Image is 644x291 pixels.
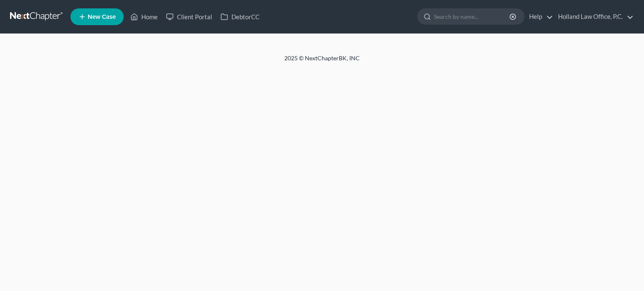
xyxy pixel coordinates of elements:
a: Help [525,9,553,24]
div: 2025 © NextChapterBK, INC [83,54,561,69]
a: DebtorCC [216,9,264,24]
a: Holland Law Office, P.C. [554,9,634,24]
input: Search by name... [434,9,511,24]
a: Client Portal [162,9,216,24]
span: New Case [88,14,116,20]
a: Home [126,9,162,24]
